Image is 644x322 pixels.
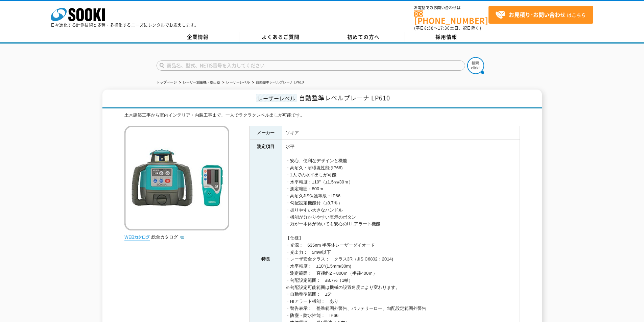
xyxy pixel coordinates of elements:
[249,126,282,140] th: メーカー
[157,60,465,71] input: 商品名、型式、NETIS番号を入力してください
[51,23,199,27] p: 日々進化する計測技術と多種・多様化するニーズにレンタルでお応えします。
[322,32,405,42] a: 初めての方へ
[424,25,434,31] span: 8:50
[414,10,488,24] a: [PHONE_NUMBER]
[226,80,250,84] a: レーザーレベル
[256,94,297,102] span: レーザーレベル
[251,79,304,86] li: 自動整準レベルプレーナ LP610
[347,33,380,41] span: 初めての方へ
[509,10,566,19] strong: お見積り･お問い合わせ
[157,32,239,42] a: 企業情報
[124,112,520,119] div: 土木建築工事から室内インテリア・内装工事まで、一人でラクラクレベル出しが可能です。
[467,57,484,74] img: btn_search.png
[249,140,282,154] th: 測定項目
[405,32,488,42] a: 採用情報
[157,80,177,84] a: トップページ
[299,93,390,102] span: 自動整準レベルプレーナ LP610
[282,126,520,140] td: ソキア
[438,25,450,31] span: 17:30
[124,126,229,230] img: 自動整準レベルプレーナ LP610
[414,6,488,10] span: お電話でのお問い合わせは
[495,10,586,20] span: はこちら
[282,140,520,154] td: 水平
[414,25,481,31] span: (平日 ～ 土日、祝日除く)
[151,234,185,240] a: 総合カタログ
[488,6,593,24] a: お見積り･お問い合わせはこちら
[239,32,322,42] a: よくあるご質問
[183,80,220,84] a: レーザー測量機・墨出器
[124,234,150,241] img: webカタログ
